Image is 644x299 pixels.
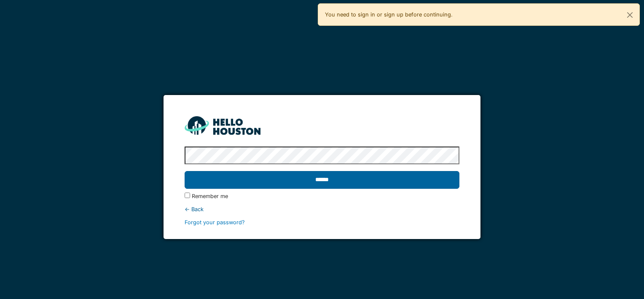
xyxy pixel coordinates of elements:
[192,192,228,200] label: Remember me
[185,205,459,213] div: ← Back
[318,3,640,26] div: You need to sign in or sign up before continuing.
[185,116,260,134] img: HH_line-BYnF2_Hg.png
[620,4,639,26] button: Close
[185,219,245,226] a: Forgot your password?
